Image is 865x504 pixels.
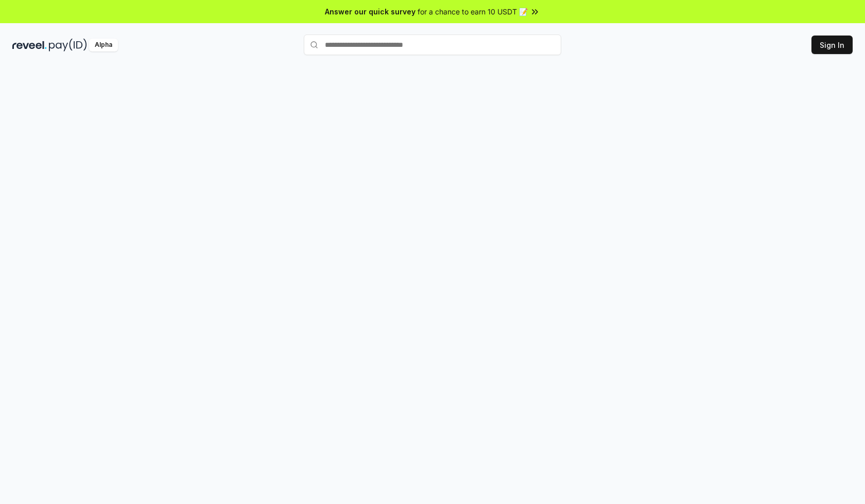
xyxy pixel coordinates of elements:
[49,39,87,51] img: pay_id
[418,6,528,17] span: for a chance to earn 10 USDT 📝
[89,39,118,51] div: Alpha
[12,39,47,51] img: reveel_dark
[811,36,853,54] button: Sign In
[325,6,416,17] span: Answer our quick survey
